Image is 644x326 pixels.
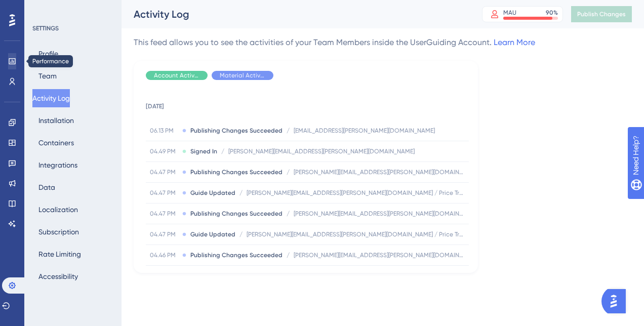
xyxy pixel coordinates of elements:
[577,10,626,18] span: Publish Changes
[150,168,178,176] span: 04.47 PM
[190,251,283,259] span: Publishing Changes Succeeded
[32,178,61,196] button: Data
[190,127,283,135] span: Publishing Changes Succeeded
[247,189,465,197] span: [PERSON_NAME][EMAIL_ADDRESS][PERSON_NAME][DOMAIN_NAME] / Price Tracking na pesquisa de voo
[134,7,457,21] div: Activity Log
[32,156,84,174] button: Integrations
[134,36,535,49] div: This feed allows you to see the activities of your Team Members inside the UserGuiding Account.
[239,189,243,197] span: /
[546,9,558,17] div: 90 %
[150,189,178,197] span: 04.47 PM
[294,168,465,176] span: [PERSON_NAME][EMAIL_ADDRESS][PERSON_NAME][DOMAIN_NAME]
[287,210,290,218] span: /
[32,200,84,219] button: Localization
[503,9,516,17] div: MAU
[228,147,415,155] span: [PERSON_NAME][EMAIL_ADDRESS][PERSON_NAME][DOMAIN_NAME]
[190,147,217,155] span: Signed In
[190,168,283,176] span: Publishing Changes Succeeded
[24,3,63,15] span: Need Help?
[150,147,178,155] span: 04.49 PM
[32,134,80,152] button: Containers
[221,147,224,155] span: /
[150,127,178,135] span: 06.13 PM
[154,71,199,79] span: Account Activity
[247,230,465,238] span: [PERSON_NAME][EMAIL_ADDRESS][PERSON_NAME][DOMAIN_NAME] / Price Tracking na pesquisa de voo
[32,223,85,241] button: Subscription
[571,6,632,22] button: Publish Changes
[32,67,63,85] button: Team
[32,45,64,63] button: Profile
[32,267,84,286] button: Accessibility
[146,88,469,120] td: [DATE]
[294,127,435,135] span: [EMAIL_ADDRESS][PERSON_NAME][DOMAIN_NAME]
[32,245,87,263] button: Rate Limiting
[287,127,290,135] span: /
[150,251,178,259] span: 04.46 PM
[287,251,290,259] span: /
[239,230,243,238] span: /
[494,37,535,47] a: Learn More
[190,189,235,197] span: Guide Updated
[32,111,80,130] button: Installation
[220,71,265,79] span: Material Activity
[150,230,178,238] span: 04.47 PM
[190,230,235,238] span: Guide Updated
[601,286,632,316] iframe: UserGuiding AI Assistant Launcher
[150,210,178,218] span: 04.47 PM
[32,24,114,32] div: SETTINGS
[287,168,290,176] span: /
[294,251,465,259] span: [PERSON_NAME][EMAIL_ADDRESS][PERSON_NAME][DOMAIN_NAME]
[190,210,283,218] span: Publishing Changes Succeeded
[294,210,465,218] span: [PERSON_NAME][EMAIL_ADDRESS][PERSON_NAME][DOMAIN_NAME]
[32,89,70,107] button: Activity Log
